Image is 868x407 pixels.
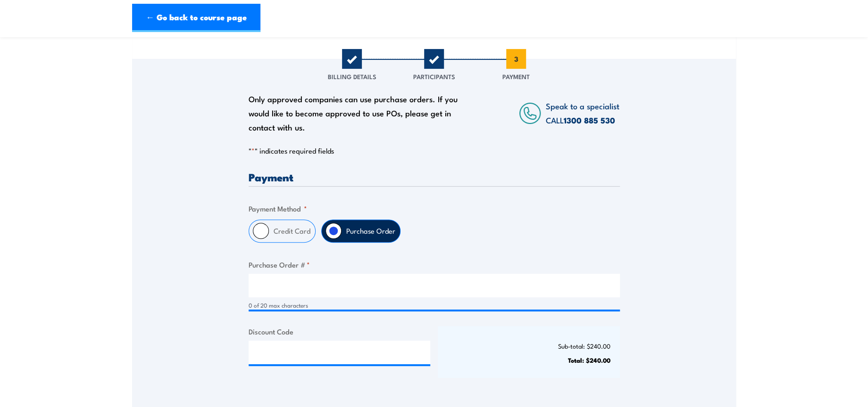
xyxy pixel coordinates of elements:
strong: Total: $240.00 [568,355,610,365]
div: 0 of 20 max characters [249,301,620,310]
a: 1300 885 530 [564,114,615,126]
span: Billing Details [328,72,376,81]
label: Purchase Order # [249,259,620,270]
p: " " indicates required fields [249,146,620,155]
span: 2 [424,49,444,69]
span: Payment [502,72,530,81]
span: 3 [506,49,526,69]
legend: Payment Method [249,203,307,214]
span: Speak to a specialist CALL [546,100,619,126]
label: Discount Code [249,326,431,337]
p: Sub-total: $240.00 [447,342,610,350]
a: ← Go back to course page [132,4,260,32]
label: Credit Card [269,220,315,242]
h3: Payment [249,171,620,182]
span: Participants [413,72,455,81]
span: 1 [342,49,362,69]
label: Purchase Order [342,220,400,242]
div: Only approved companies can use purchase orders. If you would like to become approved to use POs,... [249,92,463,134]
